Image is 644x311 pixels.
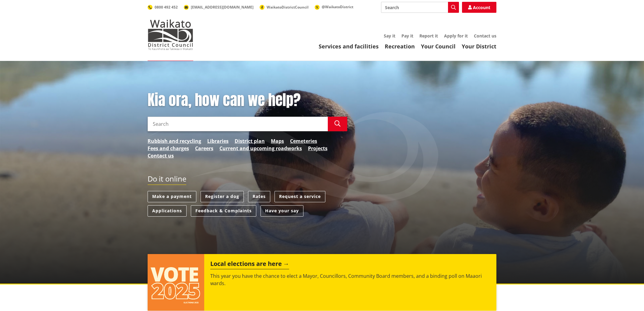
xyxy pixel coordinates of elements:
a: Current and upcoming roadworks [219,145,302,152]
a: Local elections are here This year you have the chance to elect a Mayor, Councillors, Community B... [148,254,496,311]
a: Contact us [474,33,496,39]
a: Your District [462,43,496,50]
a: Rubbish and recycling [148,137,201,145]
a: Contact us [148,152,174,159]
img: Waikato District Council - Te Kaunihera aa Takiwaa o Waikato [148,19,193,50]
span: WaikatoDistrictCouncil [267,5,309,10]
a: Make a payment [148,191,196,202]
h2: Local elections are here [210,260,289,269]
a: Report it [419,33,438,39]
a: Have your say [261,205,303,217]
span: [EMAIL_ADDRESS][DOMAIN_NAME] [191,5,254,10]
a: Applications [148,205,187,217]
input: Search input [148,117,328,131]
img: Vote 2025 [148,254,204,311]
a: Maps [271,137,284,145]
a: @WaikatoDistrict [315,4,353,9]
a: Libraries [207,137,229,145]
a: Cemeteries [290,137,317,145]
span: @WaikatoDistrict [322,4,353,9]
a: Your Council [421,43,456,50]
a: Fees and charges [148,145,189,152]
a: Rates [248,191,270,202]
p: This year you have the chance to elect a Mayor, Councillors, Community Board members, and a bindi... [210,272,490,287]
a: Apply for it [444,33,468,39]
h2: Do it online [148,175,186,185]
a: Account [462,2,496,13]
a: Say it [384,33,395,39]
a: Request a service [275,191,325,202]
a: Feedback & Complaints [191,205,256,217]
a: Services and facilities [319,43,379,50]
h1: Kia ora, how can we help? [148,91,347,109]
a: WaikatoDistrictCouncil [260,5,309,10]
a: Register a dog [201,191,244,202]
a: 0800 492 452 [148,5,178,10]
a: [EMAIL_ADDRESS][DOMAIN_NAME] [184,5,254,10]
a: Pay it [401,33,413,39]
a: District plan [235,137,265,145]
input: Search input [381,2,459,13]
span: 0800 492 452 [155,5,178,10]
a: Recreation [385,43,415,50]
a: Projects [308,145,327,152]
a: Careers [195,145,213,152]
